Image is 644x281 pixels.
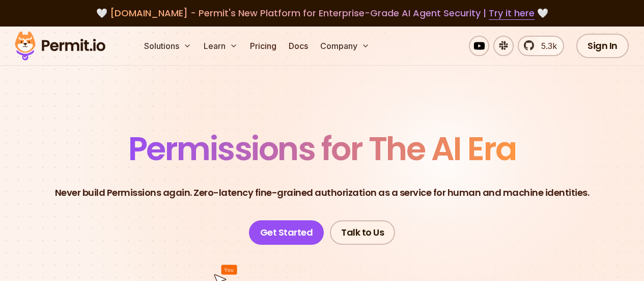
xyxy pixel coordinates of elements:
a: 5.3k [518,36,564,56]
a: Sign In [576,34,629,58]
a: Pricing [246,36,281,56]
img: Permit logo [10,29,110,63]
button: Solutions [140,36,195,56]
a: Try it here [489,7,535,20]
p: Never build Permissions again. Zero-latency fine-grained authorization as a service for human and... [55,186,590,200]
a: Talk to Us [330,220,395,245]
button: Learn [200,36,242,56]
span: [DOMAIN_NAME] - Permit's New Platform for Enterprise-Grade AI Agent Security | [110,7,535,19]
span: 5.3k [535,40,557,52]
a: Docs [285,36,312,56]
span: Permissions for The AI Era [128,126,516,171]
a: Get Started [249,220,324,245]
button: Company [316,36,374,56]
div: 🤍 🤍 [24,6,620,20]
